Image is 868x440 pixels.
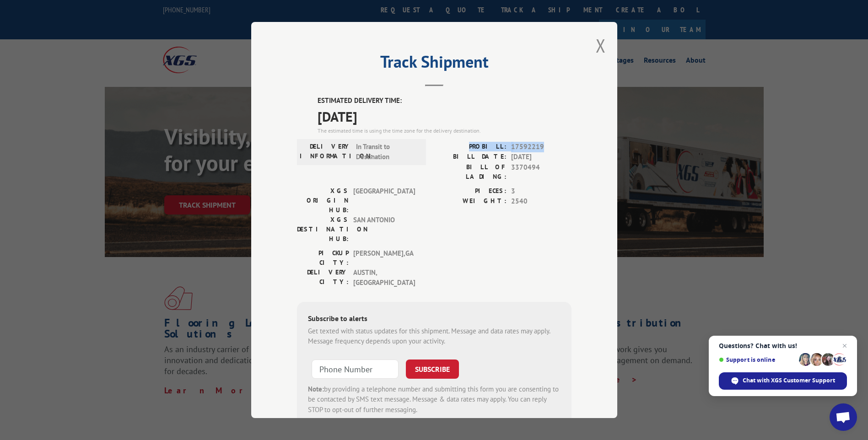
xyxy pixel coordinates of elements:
strong: Note: [308,385,324,393]
label: BILL DATE: [434,152,507,162]
span: Chat with XGS Customer Support [719,372,847,390]
button: Close modal [596,33,606,58]
span: SAN ANTONIO [353,215,415,244]
span: AUSTIN , [GEOGRAPHIC_DATA] [353,268,415,288]
label: XGS ORIGIN HUB: [297,186,349,215]
span: [PERSON_NAME] , GA [353,248,415,268]
label: PICKUP CITY: [297,248,349,268]
span: Support is online [719,356,796,363]
label: PROBILL: [434,142,507,152]
a: Open chat [830,403,857,431]
label: XGS DESTINATION HUB: [297,215,349,244]
div: Get texted with status updates for this shipment. Message and data rates may apply. Message frequ... [308,326,561,347]
h2: Track Shipment [297,55,571,73]
label: BILL OF LADING: [434,162,507,182]
button: SUBSCRIBE [406,360,459,379]
input: Phone Number [312,360,399,379]
span: [DATE] [511,152,571,162]
div: Subscribe to alerts [308,313,561,326]
span: [GEOGRAPHIC_DATA] [353,186,415,215]
label: DELIVERY CITY: [297,268,349,288]
span: 17592219 [511,142,571,152]
span: 3370494 [511,162,571,182]
label: ESTIMATED DELIVERY TIME: [318,96,571,106]
span: 2540 [511,196,571,207]
div: The estimated time is using the time zone for the delivery destination. [318,127,571,135]
span: 3 [511,186,571,197]
label: WEIGHT: [434,196,507,207]
span: In Transit to Destination [356,142,418,162]
span: Chat with XGS Customer Support [743,376,835,385]
div: by providing a telephone number and submitting this form you are consenting to be contacted by SM... [308,384,561,415]
label: PIECES: [434,186,507,197]
label: DELIVERY INFORMATION: [300,142,351,162]
span: Questions? Chat with us! [719,342,847,349]
span: [DATE] [318,106,571,127]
